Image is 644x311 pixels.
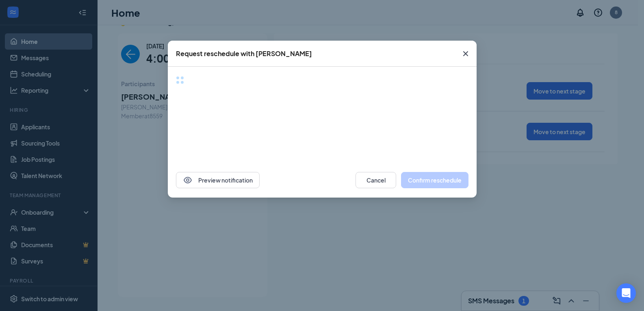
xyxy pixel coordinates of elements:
[176,172,260,188] button: EyePreview notification
[616,283,636,303] div: Open Intercom Messenger
[461,49,471,59] svg: Cross
[455,41,477,67] button: Close
[183,175,193,185] svg: Eye
[176,49,312,58] div: Request reschedule with [PERSON_NAME]
[356,172,396,188] button: Cancel
[401,172,468,188] button: Confirm reschedule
